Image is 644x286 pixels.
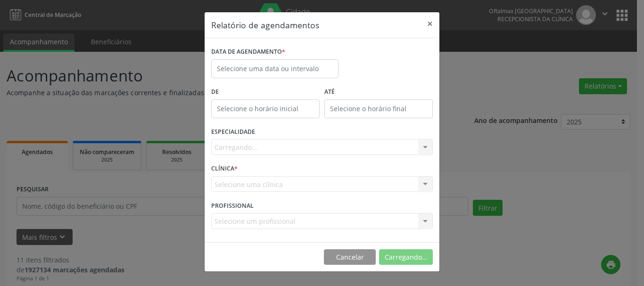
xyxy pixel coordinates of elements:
h5: Relatório de agendamentos [211,19,319,31]
label: PROFISSIONAL [211,198,254,213]
input: Selecione uma data ou intervalo [211,59,339,78]
button: Cancelar [324,249,376,265]
button: Close [421,12,439,35]
label: ATÉ [324,85,433,99]
label: ESPECIALIDADE [211,125,255,139]
label: CLÍNICA [211,162,238,176]
label: DATA DE AGENDAMENTO [211,45,285,59]
label: De [211,85,320,99]
input: Selecione o horário inicial [211,99,320,118]
input: Selecione o horário final [324,99,433,118]
button: Carregando... [379,249,433,265]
